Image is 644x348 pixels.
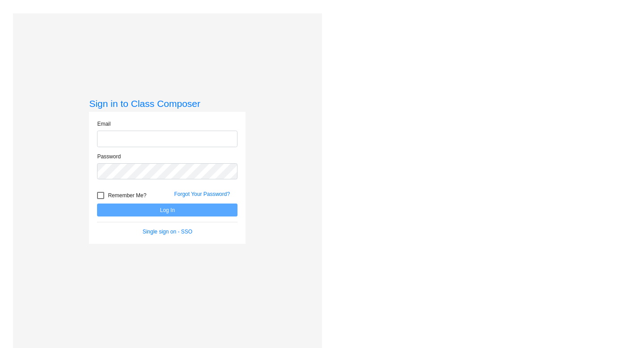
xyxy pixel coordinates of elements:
[97,120,110,128] label: Email
[97,204,237,216] button: Log In
[89,98,246,109] h3: Sign in to Class Composer
[97,153,121,161] label: Password
[143,229,192,235] a: Single sign on - SSO
[108,190,146,201] span: Remember Me?
[174,191,230,197] a: Forgot Your Password?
